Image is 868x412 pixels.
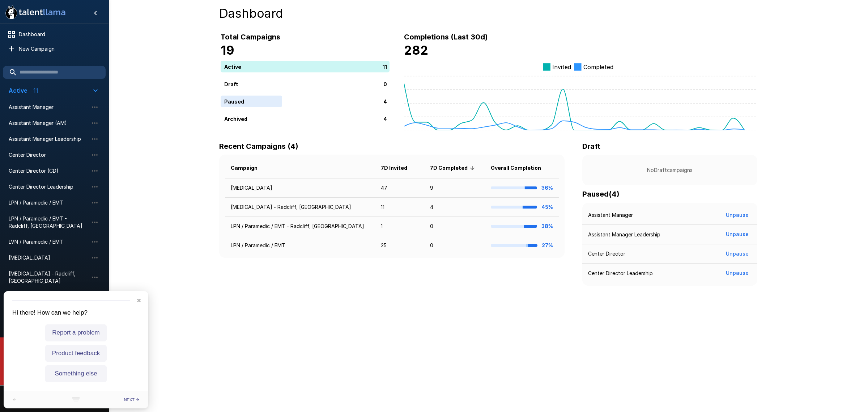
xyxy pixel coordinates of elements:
a: Iterate Powered [70,396,82,403]
button: Report a problem [45,324,107,341]
p: Assistant Manager Leadership [588,231,660,238]
td: [MEDICAL_DATA] - Radcliff, [GEOGRAPHIC_DATA] [225,198,375,217]
b: Draft [582,142,600,151]
p: 4 [383,97,387,105]
p: Center Director Leadership [588,270,653,277]
td: 11 [375,198,424,217]
td: 1 [375,217,424,236]
button: Product feedback [45,345,107,362]
td: LPN / Paramedic / EMT [225,236,375,255]
span: Campaign [231,164,267,172]
b: 19 [221,43,234,58]
b: Total Campaigns [221,33,280,41]
td: LPN / Paramedic / EMT - Radcliff, [GEOGRAPHIC_DATA] [225,217,375,236]
p: No Draft campaigns [594,167,746,174]
span: 7D Completed [430,164,477,172]
span: Next [124,398,135,402]
td: 47 [375,178,424,198]
td: 0 [424,217,485,236]
button: Unpause [723,266,752,280]
button: Close [135,297,142,304]
p: 0 [383,80,387,88]
b: 36% [541,185,553,191]
button: Unpause [723,247,752,261]
button: Next [118,394,144,405]
b: 27% [542,242,553,248]
h4: Dashboard [219,6,757,21]
b: Recent Campaigns (4) [219,142,298,151]
b: Paused ( 4 ) [582,190,620,198]
span: 7D Invited [381,164,417,172]
button: Previous question [8,394,21,405]
b: 282 [404,43,428,58]
td: 0 [424,236,485,255]
button: Something else [45,365,107,382]
button: Unpause [723,228,752,241]
td: 4 [424,198,485,217]
button: Unpause [723,209,752,222]
p: Assistant Manager [588,211,633,219]
p: Center Director [588,250,625,257]
b: 45% [541,204,553,210]
p: 4 [383,115,387,122]
td: [MEDICAL_DATA] [225,178,375,198]
b: 38% [541,223,553,229]
b: Completions (Last 30d) [404,33,488,41]
td: 9 [424,178,485,198]
p: 11 [383,63,387,70]
td: 25 [375,236,424,255]
p: Hi there! How can we help? [12,308,140,317]
span: Overall Completion [491,164,550,172]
